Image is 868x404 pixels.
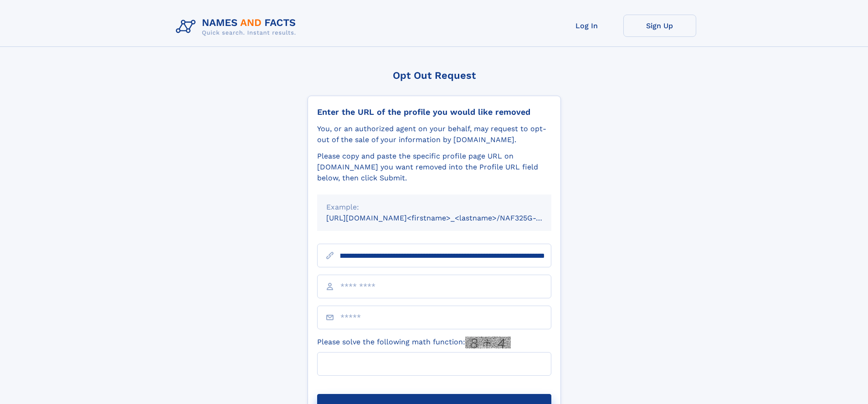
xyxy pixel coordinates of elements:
[317,123,551,145] div: You, or an authorized agent on your behalf, may request to opt-out of the sale of your informatio...
[317,337,511,348] label: Please solve the following math function:
[317,107,551,117] div: Enter the URL of the profile you would like removed
[550,15,623,37] a: Log In
[308,70,561,81] div: Opt Out Request
[623,15,696,37] a: Sign Up
[326,202,542,213] div: Example:
[172,15,303,39] img: Logo Names and Facts
[326,214,569,222] small: [URL][DOMAIN_NAME]<firstname>_<lastname>/NAF325G-xxxxxxxx
[317,151,551,184] div: Please copy and paste the specific profile page URL on [DOMAIN_NAME] you want removed into the Pr...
